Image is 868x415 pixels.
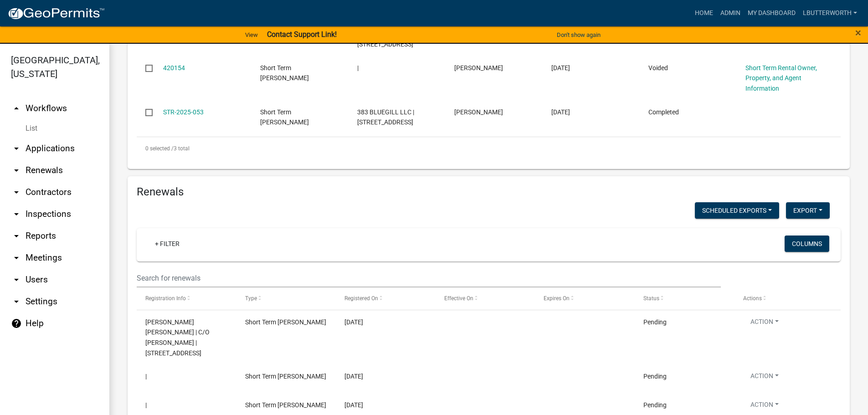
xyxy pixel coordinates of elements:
i: arrow_drop_down [11,165,22,176]
a: Admin [717,5,744,22]
a: + Filter [148,236,187,252]
span: Registration Info [145,295,186,302]
span: Pending [643,401,667,409]
i: arrow_drop_down [11,296,22,307]
span: Short Term Rental Registration [260,108,309,126]
a: 420154 [163,64,185,72]
a: Home [691,5,717,22]
span: Short Term Rental Registration [245,401,326,409]
button: Columns [785,236,829,252]
datatable-header-cell: Registered On [336,287,436,309]
i: arrow_drop_down [11,187,22,198]
span: 9/15/2025 [344,318,363,326]
div: 3 total [137,137,841,160]
span: | [357,64,359,72]
button: Export [786,202,830,219]
i: arrow_drop_down [11,274,22,285]
span: Pending [643,373,667,380]
span: Status [643,295,659,302]
datatable-header-cell: Status [635,287,734,309]
span: Pending [643,318,667,326]
i: help [11,318,22,329]
span: 0 selected / [145,145,174,152]
span: Robbie McDaniel [454,108,503,116]
i: arrow_drop_down [11,231,22,241]
button: Action [743,400,786,413]
span: | [145,373,147,380]
button: Scheduled Exports [695,202,779,219]
span: 383 BLUEGILL LLC | 383 BLUEGILL RD [357,108,414,126]
span: | [145,401,147,409]
span: Type [245,295,257,302]
span: Kayla Avant [454,64,503,72]
a: lbutterworth [799,5,861,22]
datatable-header-cell: Actions [734,287,834,309]
h4: Renewals [137,185,841,199]
a: Short Term Rental Owner, Property, and Agent Information [745,64,817,92]
button: Action [743,317,786,330]
i: arrow_drop_up [11,103,22,114]
span: Expires On [544,295,570,302]
datatable-header-cell: Effective On [436,287,535,309]
a: STR-2025-053 [163,108,204,116]
i: arrow_drop_down [11,209,22,220]
a: My Dashboard [744,5,799,22]
span: Registered On [344,295,378,302]
button: Close [855,27,861,38]
span: Short Term Rental Registration [260,64,309,82]
span: 9/14/2025 [344,401,363,409]
span: Short Term Rental Registration [245,318,326,326]
datatable-header-cell: Expires On [535,287,635,309]
button: Action [743,371,786,384]
span: Short Term Rental Registration [245,373,326,380]
span: Effective On [444,295,473,302]
span: Voided [648,64,668,72]
a: View [241,27,262,42]
i: arrow_drop_down [11,252,22,263]
span: × [855,26,861,39]
span: Actions [743,295,762,302]
button: Don't show again [553,27,604,42]
input: Search for renewals [137,269,721,287]
span: Completed [648,108,679,116]
datatable-header-cell: Type [236,287,336,309]
span: 9/15/2025 [344,373,363,380]
span: 05/13/2025 [551,64,570,72]
strong: Contact Support Link! [267,30,337,39]
span: WHITAKER KAREN SINCLAIR | C/O KAREN VANDERHEYDEN | 164 HICKORY POINT DR [145,318,210,357]
span: 12/09/2024 [551,108,570,116]
i: arrow_drop_down [11,143,22,154]
datatable-header-cell: Registration Info [137,287,236,309]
